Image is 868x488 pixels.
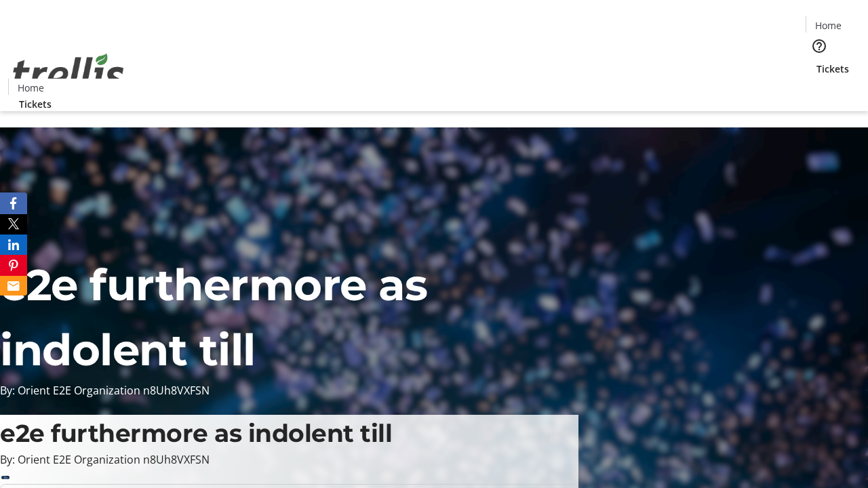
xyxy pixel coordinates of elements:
span: Home [815,18,842,33]
button: Cart [806,76,833,103]
span: Tickets [816,62,849,76]
a: Home [9,81,52,95]
a: Tickets [8,97,62,111]
span: Home [18,81,44,95]
a: Tickets [806,62,860,76]
span: Tickets [19,97,52,111]
img: Orient E2E Organization n8Uh8VXFSN's Logo [8,39,129,106]
button: Help [806,33,833,60]
a: Home [806,18,850,33]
